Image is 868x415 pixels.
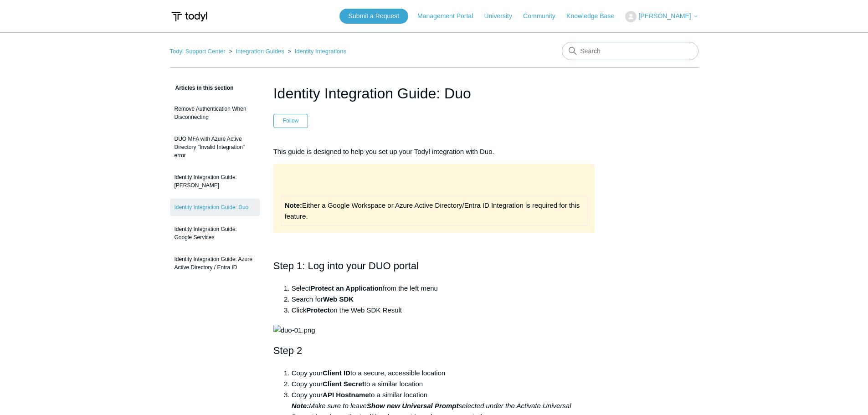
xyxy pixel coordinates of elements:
[292,379,595,389] li: Copy your to a similar location
[170,251,260,276] a: Identity Integration Guide: Azure Active Directory / Entra ID
[292,305,595,316] li: Click on the Web SDK Result
[638,12,691,20] span: [PERSON_NAME]
[323,391,369,399] strong: API Hostname
[273,258,595,274] h2: Step 1: Log into your DUO portal
[339,9,408,24] a: Submit a Request
[286,48,346,55] li: Identity Integrations
[292,402,309,410] strong: Note:
[292,294,595,305] li: Search for
[310,284,383,292] strong: Protect an Application
[170,220,260,246] a: Identity Integration Guide: Google Services
[170,199,260,216] a: Identity Integration Guide: Duo
[236,48,284,55] a: Integration Guides
[367,402,459,410] strong: Show new Universal Prompt
[227,48,286,55] li: Integration Guides
[306,306,330,314] strong: Protect
[281,196,587,225] td: Either a Google Workspace or Azure Active Directory/Entra ID Integration is required for this fea...
[417,11,482,21] a: Management Portal
[484,11,521,21] a: University
[170,85,234,91] span: Articles in this section
[273,146,595,157] p: This guide is designed to help you set up your Todyl integration with Duo.
[273,114,308,128] button: Follow Article
[523,11,565,21] a: Community
[273,343,595,359] h2: Step 2
[170,8,209,25] img: Todyl Support Center Help Center home page
[170,130,260,164] a: DUO MFA with Azure Active Directory "Invalid Integration" error
[323,369,350,377] strong: Client ID
[323,295,354,303] strong: Web SDK
[285,201,302,209] strong: Note:
[273,325,315,336] img: duo-01.png
[323,380,365,388] strong: Client Secret
[170,48,227,55] li: Todyl Support Center
[170,169,260,194] a: Identity Integration Guide: [PERSON_NAME]
[566,11,623,21] a: Knowledge Base
[625,11,698,22] button: [PERSON_NAME]
[170,48,226,55] a: Todyl Support Center
[170,100,260,126] a: Remove Authentication When Disconnecting
[295,48,346,55] a: Identity Integrations
[292,368,595,379] li: Copy your to a secure, accessible location
[562,42,699,60] input: Search
[273,82,595,104] h1: Identity Integration Guide: Duo
[292,283,595,294] li: Select from the left menu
